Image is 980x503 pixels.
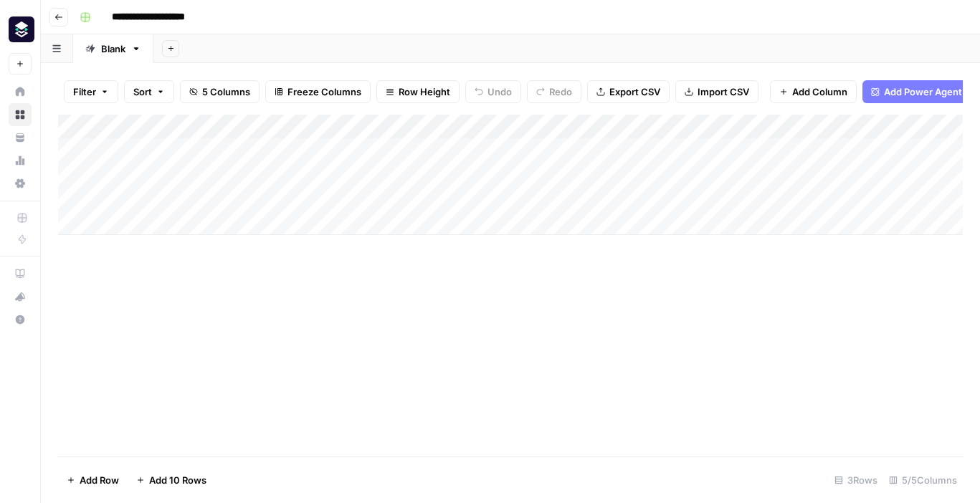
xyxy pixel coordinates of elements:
[9,103,32,126] a: Browse
[487,85,512,99] span: Undo
[9,126,32,149] a: Your Data
[73,85,96,99] span: Filter
[399,85,450,99] span: Row Height
[133,85,152,99] span: Sort
[675,80,758,103] button: Import CSV
[9,286,31,307] div: What's new?
[9,16,34,42] img: Platformengineering.org Logo
[9,262,32,285] a: AirOps Academy
[287,85,361,99] span: Freeze Columns
[698,85,749,99] span: Import CSV
[527,80,581,103] button: Redo
[124,80,174,103] button: Sort
[9,308,32,331] button: Help + Support
[9,80,32,103] a: Home
[9,172,32,195] a: Settings
[9,285,32,308] button: What's new?
[58,469,128,492] button: Add Row
[883,469,963,492] div: 5/5 Columns
[64,80,118,103] button: Filter
[792,85,847,99] span: Add Column
[609,85,660,99] span: Export CSV
[202,85,250,99] span: 5 Columns
[465,80,521,103] button: Undo
[265,80,371,103] button: Freeze Columns
[9,149,32,172] a: Usage
[770,80,857,103] button: Add Column
[376,80,460,103] button: Row Height
[9,11,32,47] button: Workspace: Platformengineering.org
[549,85,572,99] span: Redo
[101,42,125,56] div: Blank
[149,473,206,487] span: Add 10 Rows
[80,473,119,487] span: Add Row
[180,80,260,103] button: 5 Columns
[884,85,962,99] span: Add Power Agent
[829,469,883,492] div: 3 Rows
[128,469,215,492] button: Add 10 Rows
[587,80,670,103] button: Export CSV
[73,34,153,63] a: Blank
